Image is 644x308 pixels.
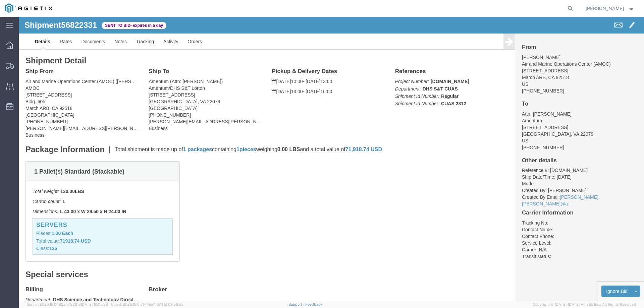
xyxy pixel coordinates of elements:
[5,3,52,13] img: logo
[19,17,644,301] iframe: FS Legacy Container
[155,302,183,306] span: [DATE] 09:58:55
[111,302,183,306] span: Client: 2025.19.0-7f44ea7
[288,302,305,306] a: Support
[585,4,635,12] button: [PERSON_NAME]
[586,5,624,12] span: Cierra Brown
[533,302,636,307] span: Copyright © [DATE]-[DATE] Agistix Inc., All Rights Reserved
[81,302,108,306] span: [DATE] 10:05:38
[27,302,108,306] span: Server: 2025.19.0-192a4753216
[305,302,322,306] a: Feedback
